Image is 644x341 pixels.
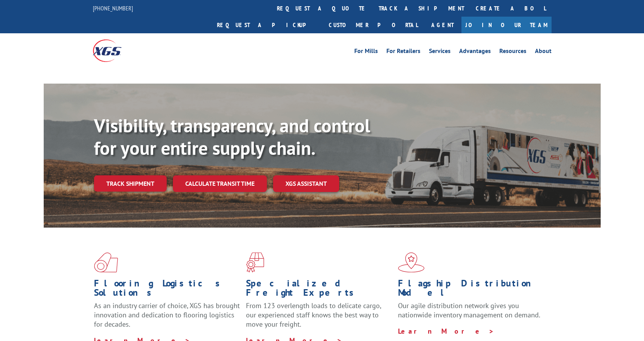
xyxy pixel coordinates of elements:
a: Request a pickup [211,17,323,33]
span: Our agile distribution network gives you nationwide inventory management on demand. [398,301,540,319]
p: From 123 overlength loads to delicate cargo, our experienced staff knows the best way to move you... [246,301,392,336]
a: Advantages [459,48,491,57]
a: Resources [499,48,526,57]
b: Visibility, transparency, and control for your entire supply chain. [94,113,370,160]
a: Learn More > [398,327,494,336]
a: For Mills [354,48,378,57]
a: Join Our Team [461,17,552,33]
h1: Flooring Logistics Solutions [94,279,240,301]
img: xgs-icon-total-supply-chain-intelligence-red [94,252,118,272]
a: Agent [424,17,461,33]
a: About [535,48,552,57]
h1: Specialized Freight Experts [246,279,392,301]
a: For Retailers [386,48,420,57]
a: Calculate transit time [173,175,267,192]
a: Customer Portal [323,17,424,33]
h1: Flagship Distribution Model [398,279,544,301]
a: XGS ASSISTANT [273,175,339,192]
img: xgs-icon-focused-on-flooring-red [246,252,264,272]
span: As an industry carrier of choice, XGS has brought innovation and dedication to flooring logistics... [94,301,240,329]
a: Services [429,48,451,57]
a: [PHONE_NUMBER] [93,4,133,12]
a: Track shipment [94,175,167,192]
img: xgs-icon-flagship-distribution-model-red [398,252,425,272]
